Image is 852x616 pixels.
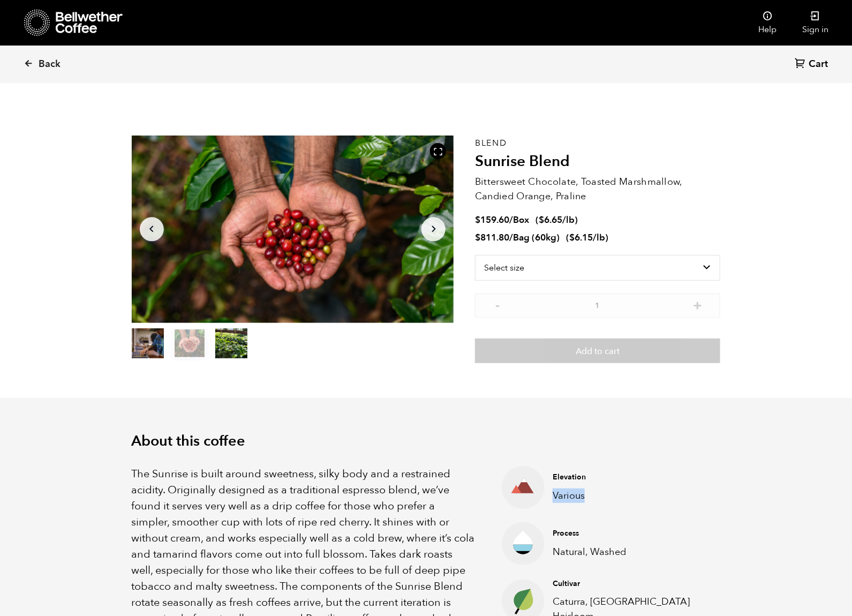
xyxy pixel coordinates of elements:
[562,214,575,226] span: /lb
[132,433,721,450] h2: About this coffee
[513,231,560,244] span: Bag (60kg)
[475,214,509,226] bdi: 159.60
[509,231,513,244] span: /
[475,175,720,204] p: Bittersweet Chocolate, Toasted Marshmallow, Candied Orange, Praline
[475,339,720,363] button: Add to cart
[536,214,578,226] span: ( )
[569,231,575,244] span: $
[553,528,704,539] h4: Process
[809,58,828,71] span: Cart
[513,214,529,226] span: Box
[539,214,544,226] span: $
[475,153,720,171] h2: Sunrise Blend
[566,231,608,244] span: ( )
[509,214,513,226] span: /
[475,214,480,226] span: $
[539,214,562,226] bdi: 6.65
[553,545,704,559] p: Natural, Washed
[475,231,509,244] bdi: 811.80
[569,231,593,244] bdi: 6.15
[491,299,504,310] button: -
[39,58,61,71] span: Back
[553,579,704,589] h4: Cultivar
[795,57,831,72] a: Cart
[553,489,704,503] p: Various
[691,299,704,310] button: +
[593,231,605,244] span: /lb
[475,231,480,244] span: $
[553,472,704,483] h4: Elevation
